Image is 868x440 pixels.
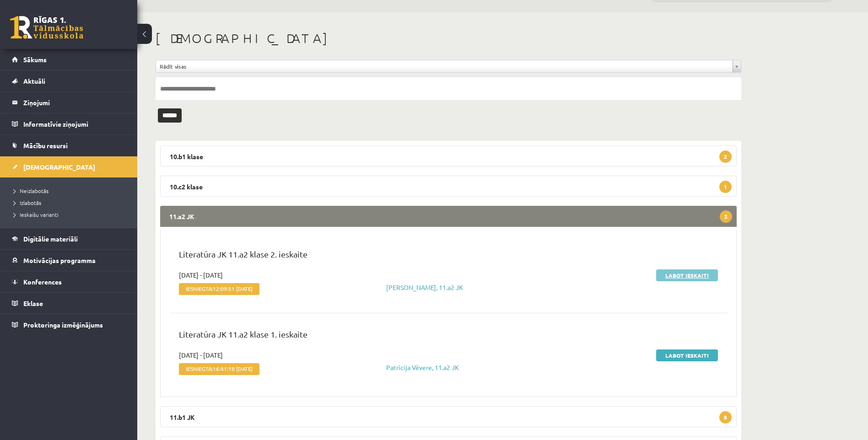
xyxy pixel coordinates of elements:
[179,283,259,295] span: Iesniegta:
[179,363,259,375] span: Iesniegta:
[12,156,126,177] a: [DEMOGRAPHIC_DATA]
[160,406,737,427] legend: 11.b1 JK
[12,293,126,314] a: Eklase
[160,145,737,166] legend: 10.b1 klase
[160,176,737,197] legend: 10.c2 klase
[179,270,223,280] span: [DATE] - [DATE]
[656,349,718,361] a: Labot ieskaiti
[386,363,459,371] a: Patrīcija Vēvere, 11.a2 JK
[12,70,126,91] a: Aktuāli
[156,31,741,46] h1: [DEMOGRAPHIC_DATA]
[14,210,128,219] a: Ieskaišu varianti
[213,285,253,292] span: 12:09:51 [DATE]
[14,187,128,195] a: Neizlabotās
[23,299,43,307] span: Eklase
[10,16,83,39] a: Rīgas 1. Tālmācības vidusskola
[23,77,45,85] span: Aktuāli
[720,210,732,223] span: 2
[12,228,126,249] a: Digitālie materiāli
[719,411,732,424] span: 8
[12,135,126,156] a: Mācību resursi
[12,92,126,113] a: Ziņojumi
[23,256,96,264] span: Motivācijas programma
[23,163,95,171] span: [DEMOGRAPHIC_DATA]
[12,113,126,134] a: Informatīvie ziņojumi
[719,150,732,163] span: 2
[179,350,223,360] span: [DATE] - [DATE]
[23,321,103,329] span: Proktoringa izmēģinājums
[179,328,718,345] p: Literatūra JK 11.a2 klase 1. ieskaite
[213,365,253,372] span: 16:41:18 [DATE]
[12,49,126,70] a: Sākums
[656,269,718,281] a: Labot ieskaiti
[12,250,126,271] a: Motivācijas programma
[719,181,732,193] span: 1
[12,314,126,335] a: Proktoringa izmēģinājums
[179,248,718,265] p: Literatūra JK 11.a2 klase 2. ieskaite
[14,199,128,207] a: Izlabotās
[23,235,78,243] span: Digitālie materiāli
[14,187,49,194] span: Neizlabotās
[156,60,741,72] a: Rādīt visas
[14,199,41,206] span: Izlabotās
[386,283,463,291] a: [PERSON_NAME], 11.a2 JK
[14,211,59,218] span: Ieskaišu varianti
[23,55,47,64] span: Sākums
[23,92,126,113] legend: Ziņojumi
[160,60,729,72] span: Rādīt visas
[12,271,126,292] a: Konferences
[23,113,126,134] legend: Informatīvie ziņojumi
[23,278,62,286] span: Konferences
[160,206,737,227] legend: 11.a2 JK
[23,141,68,150] span: Mācību resursi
